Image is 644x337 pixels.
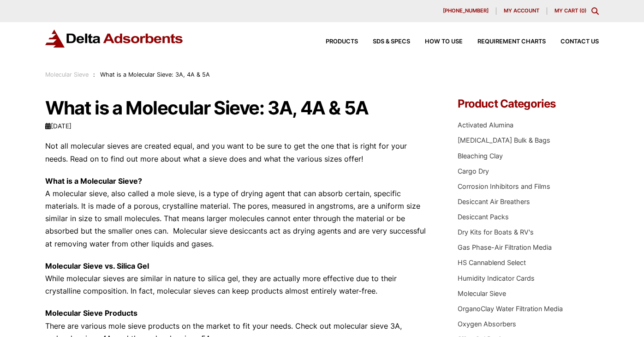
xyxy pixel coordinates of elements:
[458,289,506,297] a: Molecular Sieve
[45,122,72,130] time: [DATE]
[45,71,89,78] a: Molecular Sieve
[45,98,430,118] h1: What is a Molecular Sieve: 3A, 4A & 5A
[458,213,509,221] a: Desiccant Packs
[591,7,599,15] div: Toggle Modal Content
[458,167,489,175] a: Cargo Dry
[100,71,210,78] span: What is a Molecular Sieve: 3A, 4A & 5A
[458,259,526,266] a: HS Cannablend Select
[555,7,586,14] a: My Cart (0)
[45,140,430,165] p: Not all molecular sieves are created equal, and you want to be sure to get the one that is right ...
[45,260,430,298] p: While molecular sieves are similar in nature to silica gel, they are actually more effective due ...
[504,8,539,13] span: My account
[463,39,546,45] a: Requirement Charts
[435,7,496,15] a: [PHONE_NUMBER]
[546,39,599,45] a: Contact Us
[45,176,142,186] strong: What is a Molecular Sieve?
[458,182,550,190] a: Corrosion Inhibitors and Films
[45,175,430,250] p: A molecular sieve, also called a mole sieve, is a type of drying agent that can absorb certain, s...
[458,228,534,236] a: Dry Kits for Boats & RV's
[93,71,95,78] span: :
[373,39,410,45] span: SDS & SPECS
[45,261,149,271] strong: Molecular Sieve vs. Silica Gel
[458,274,535,282] a: Humidity Indicator Cards
[410,39,463,45] a: How to Use
[477,39,546,45] span: Requirement Charts
[458,305,563,313] a: OrganoClay Water Filtration Media
[358,39,410,45] a: SDS & SPECS
[443,8,489,13] span: [PHONE_NUMBER]
[458,243,552,251] a: Gas Phase-Air Filtration Media
[458,198,530,205] a: Desiccant Air Breathers
[458,136,550,144] a: [MEDICAL_DATA] Bulk & Bags
[311,39,358,45] a: Products
[581,7,584,14] span: 0
[45,308,137,318] strong: Molecular Sieve Products
[45,30,184,48] img: Delta Adsorbents
[425,39,463,45] span: How to Use
[326,39,358,45] span: Products
[458,98,599,109] h4: Product Categories
[458,320,516,328] a: Oxygen Absorbers
[496,7,547,15] a: My account
[561,39,599,45] span: Contact Us
[458,121,513,129] a: Activated Alumina
[458,152,503,160] a: Bleaching Clay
